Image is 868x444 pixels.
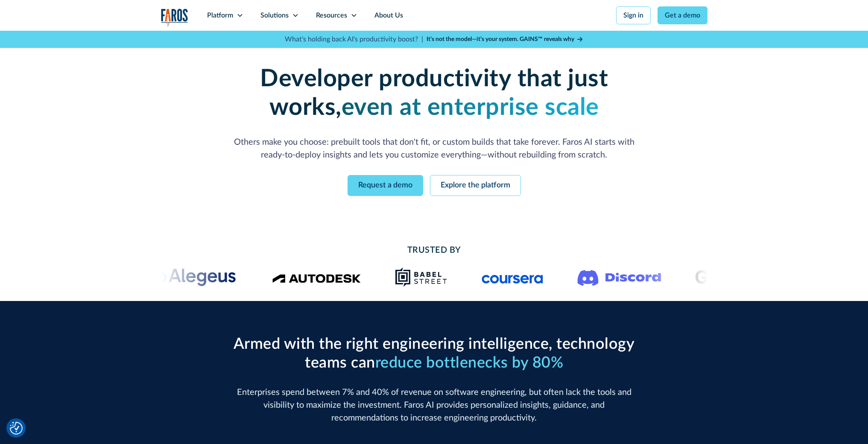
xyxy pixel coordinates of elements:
p: What's holding back AI's productivity boost? | [285,34,423,44]
strong: even at enterprise scale [342,96,599,120]
button: Cookie Settings [10,422,23,435]
p: Others make you choose: prebuilt tools that don't fit, or custom builds that take forever. Faros ... [229,136,639,161]
a: Get a demo [658,6,707,24]
div: Resources [316,10,347,20]
img: Logo of the communication platform Discord. [577,268,661,286]
strong: Developer productivity that just works, [260,67,608,120]
img: Babel Street logo png [395,267,447,287]
a: Sign in [616,6,651,24]
img: Logo of the analytics and reporting company Faros. [161,9,188,26]
img: Revisit consent button [10,422,23,435]
span: reduce bottlenecks by 80% [375,355,564,371]
div: Platform [207,10,233,20]
a: Explore the platform [430,175,521,196]
strong: It’s not the model—it’s your system. GAINS™ reveals why [427,36,574,42]
a: It’s not the model—it’s your system. GAINS™ reveals why [427,35,584,44]
img: Alegeus logo [150,267,238,287]
p: Enterprises spend between 7% and 40% of revenue on software engineering, but often lack the tools... [229,386,639,424]
img: Logo of the online learning platform Coursera. [482,270,543,284]
img: Logo of the design software company Autodesk. [272,272,361,283]
h2: Armed with the right engineering intelligence, technology teams can [229,335,639,372]
a: Request a demo [348,175,423,196]
div: Solutions [260,10,289,20]
a: home [161,9,188,26]
h2: Trusted By [229,244,639,257]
